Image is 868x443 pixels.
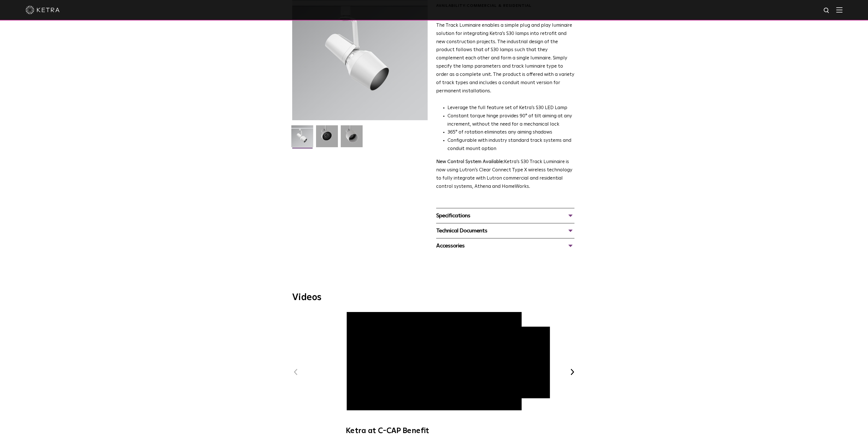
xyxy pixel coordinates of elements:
img: ketra-logo-2019-white [26,6,60,14]
li: Constant torque hinge provides 90° of tilt aiming at any increment, without the need for a mechan... [447,112,574,129]
button: Next [569,368,576,376]
img: Hamburger%20Nav.svg [836,7,842,13]
strong: New Control System Available: [436,159,504,164]
img: S30-Track-Luminaire-2021-Web-Square [291,125,313,151]
img: search icon [823,7,830,14]
div: Technical Documents [436,226,574,235]
span: The Track Luminaire enables a simple plug and play luminaire solution for integrating Ketra’s S30... [436,23,574,93]
h3: Videos [292,293,576,302]
li: Configurable with industry standard track systems and conduit mount option [447,137,574,153]
li: 365° of rotation eliminates any aiming shadows [447,128,574,137]
img: 3b1b0dc7630e9da69e6b [316,125,338,151]
div: Accessories [436,241,574,250]
img: 9e3d97bd0cf938513d6e [341,125,363,151]
div: Specifications [436,211,574,220]
p: Ketra’s S30 Track Luminaire is now using Lutron’s Clear Connect Type X wireless technology to ful... [436,158,574,191]
button: Previous [292,368,300,376]
li: Leverage the full feature set of Ketra’s S30 LED Lamp [447,104,574,112]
